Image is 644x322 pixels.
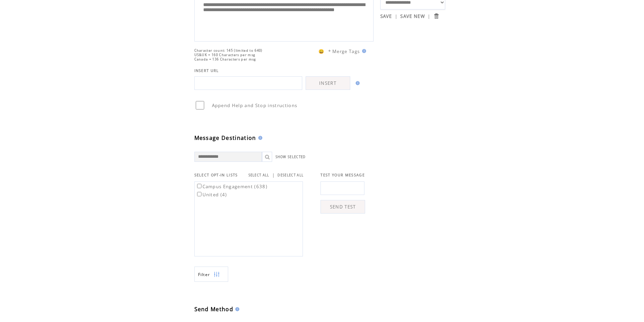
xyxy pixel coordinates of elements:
[380,13,392,19] a: SAVE
[320,173,365,177] span: TEST YOUR MESSAGE
[428,13,430,19] span: |
[318,48,325,54] span: 😀
[233,307,239,311] img: help.gif
[196,192,227,198] label: United (4)
[278,173,304,177] a: DESELECT ALL
[272,172,275,178] span: |
[194,48,263,53] span: Character count: 145 (limited to 640)
[214,267,220,282] img: filters.png
[194,53,256,57] span: US&UK = 160 Characters per msg
[276,155,306,159] a: SHOW SELECTED
[196,183,268,190] label: Campus Engagement (638)
[194,57,256,61] span: Canada = 136 Characters per msg
[433,13,439,19] input: Submit
[256,136,262,140] img: help.gif
[360,49,366,53] img: help.gif
[194,305,234,313] span: Send Method
[400,13,425,19] a: SAVE NEW
[320,200,365,214] a: SEND TEST
[212,102,297,108] span: Append Help and Stop instructions
[197,192,201,196] input: United (4)
[395,13,398,19] span: |
[354,81,360,85] img: help.gif
[328,48,360,54] span: * Merge Tags
[197,184,201,188] input: Campus Engagement (638)
[248,173,269,177] a: SELECT ALL
[306,76,350,90] a: INSERT
[198,272,210,277] span: Show filters
[194,134,256,142] span: Message Destination
[194,68,219,73] span: INSERT URL
[194,173,238,177] span: SELECT OPT-IN LISTS
[194,267,228,282] a: Filter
